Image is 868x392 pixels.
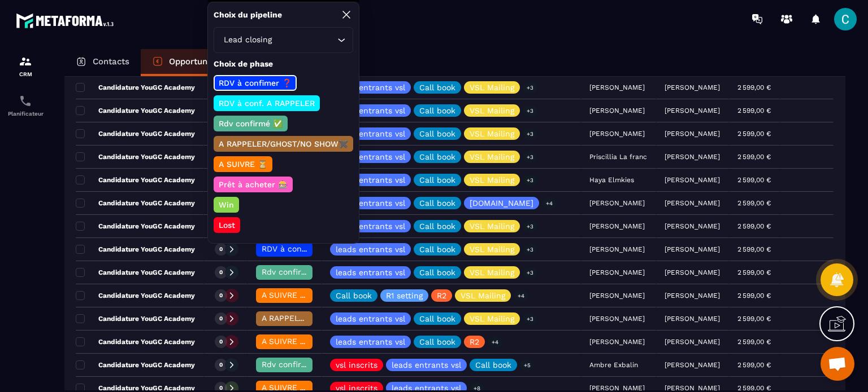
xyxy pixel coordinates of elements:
[386,292,423,299] p: R1 setting
[76,152,195,161] p: Candidature YouGC Academy
[262,383,310,392] span: A SUIVRE ⏳
[665,153,720,161] p: [PERSON_NAME]
[76,83,195,92] p: Candidature YouGC Academy
[76,222,195,231] p: Candidature YouGC Academy
[19,55,32,68] img: formation
[76,268,195,277] p: Candidature YouGC Academy
[262,314,389,323] span: A RAPPELER/GHOST/NO SHOW✖️
[419,176,455,184] p: Call book
[461,292,505,299] p: VSL Mailing
[737,384,771,392] p: 2 599,00 €
[523,244,537,256] p: +3
[336,222,405,230] p: leads entrants vsl
[262,290,310,299] span: A SUIVRE ⏳
[217,219,237,231] p: Lost
[470,83,514,91] p: VSL Mailing
[336,199,405,207] p: leads entrants vsl
[665,292,720,299] p: [PERSON_NAME]
[262,267,325,276] span: Rdv confirmé ✅
[262,337,310,346] span: A SUIVRE ⏳
[419,338,455,346] p: Call book
[523,151,537,163] p: +3
[336,83,405,91] p: leads entrants vsl
[470,315,514,323] p: VSL Mailing
[737,361,771,369] p: 2 599,00 €
[737,268,771,276] p: 2 599,00 €
[419,315,455,323] p: Call book
[470,153,514,161] p: VSL Mailing
[665,176,720,184] p: [PERSON_NAME]
[523,174,537,186] p: +3
[665,245,720,253] p: [PERSON_NAME]
[737,222,771,230] p: 2 599,00 €
[737,315,771,323] p: 2 599,00 €
[419,199,455,207] p: Call book
[392,361,461,369] p: leads entrants vsl
[214,27,353,53] div: Search for option
[665,338,720,346] p: [PERSON_NAME]
[336,384,377,392] p: vsl inscrits
[336,268,405,276] p: leads entrants vsl
[76,245,195,254] p: Candidature YouGC Academy
[219,315,223,323] p: 0
[523,267,537,279] p: +3
[419,245,455,253] p: Call book
[3,86,48,125] a: schedulerschedulerPlanificateur
[214,59,353,69] p: Choix de phase
[217,158,269,170] p: A SUIVRE ⏳
[821,347,854,381] div: Ouvrir le chat
[470,199,533,207] p: [DOMAIN_NAME]
[336,315,405,323] p: leads entrants vsl
[665,107,720,114] p: [PERSON_NAME]
[737,199,771,207] p: 2 599,00 €
[141,49,234,76] a: Opportunités
[76,291,195,300] p: Candidature YouGC Academy
[336,153,405,161] p: leads entrants vsl
[3,71,48,77] p: CRM
[217,138,350,149] p: A RAPPELER/GHOST/NO SHOW✖️
[336,245,405,253] p: leads entrants vsl
[219,338,223,346] p: 0
[19,94,32,108] img: scheduler
[274,34,335,46] input: Search for option
[219,292,223,299] p: 0
[470,245,514,253] p: VSL Mailing
[523,82,537,94] p: +3
[76,106,195,115] p: Candidature YouGC Academy
[470,176,514,184] p: VSL Mailing
[737,292,771,299] p: 2 599,00 €
[169,56,223,67] p: Opportunités
[737,83,771,91] p: 2 599,00 €
[392,384,461,392] p: leads entrants vsl
[520,359,535,371] p: +5
[665,268,720,276] p: [PERSON_NAME]
[64,49,141,76] a: Contacts
[76,360,195,369] p: Candidature YouGC Academy
[336,130,405,138] p: leads entrants vsl
[523,313,537,325] p: +3
[665,315,720,323] p: [PERSON_NAME]
[217,199,236,210] p: Win
[737,176,771,184] p: 2 599,00 €
[437,292,446,299] p: R2
[221,34,274,46] span: Lead closing
[336,361,377,369] p: vsl inscrits
[93,56,129,67] p: Contacts
[737,153,771,161] p: 2 599,00 €
[16,10,118,31] img: logo
[419,153,455,161] p: Call book
[665,130,720,138] p: [PERSON_NAME]
[470,222,514,230] p: VSL Mailing
[336,176,405,184] p: leads entrants vsl
[523,221,537,232] p: +3
[217,118,284,129] p: Rdv confirmé ✅
[262,244,335,253] span: RDV à confimer ❓
[219,361,223,369] p: 0
[76,175,195,184] p: Candidature YouGC Academy
[737,107,771,114] p: 2 599,00 €
[665,83,720,91] p: [PERSON_NAME]
[76,337,195,346] p: Candidature YouGC Academy
[419,268,455,276] p: Call book
[219,245,223,253] p: 0
[665,199,720,207] p: [PERSON_NAME]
